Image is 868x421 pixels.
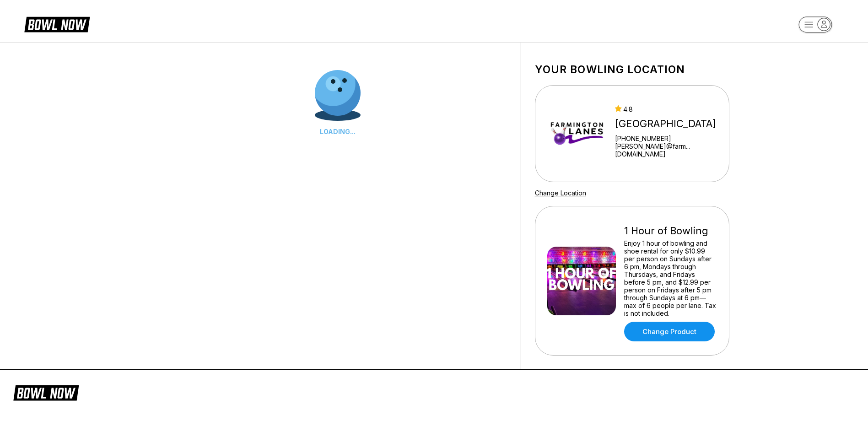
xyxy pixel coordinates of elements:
[615,105,725,113] div: 4.8
[315,128,361,135] div: LOADING...
[615,118,725,130] div: [GEOGRAPHIC_DATA]
[624,239,717,317] div: Enjoy 1 hour of bowling and shoe rental for only $10.99 per person on Sundays after 6 pm, Mondays...
[615,135,725,142] div: [PHONE_NUMBER]
[547,247,616,315] img: 1 Hour of Bowling
[615,142,725,158] a: [PERSON_NAME]@farm...[DOMAIN_NAME]
[547,99,607,168] img: Farmington Lanes
[624,322,715,341] a: Change Product
[535,63,729,76] h1: Your bowling location
[535,189,586,197] a: Change Location
[624,225,717,237] div: 1 Hour of Bowling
